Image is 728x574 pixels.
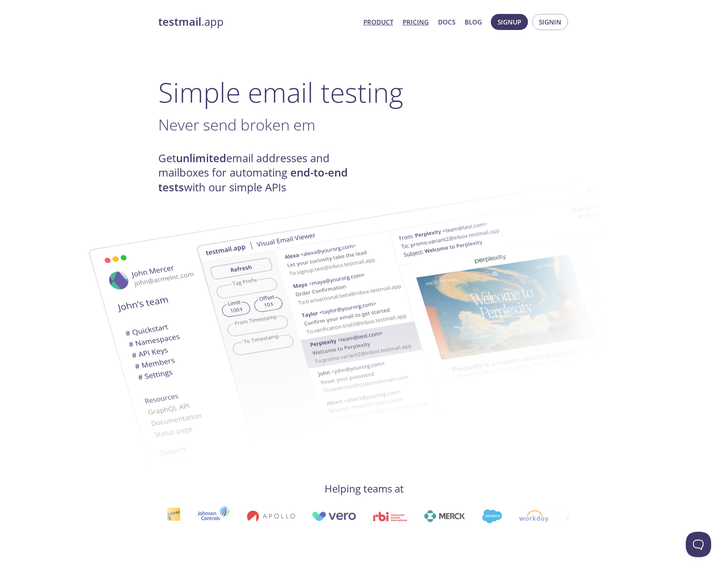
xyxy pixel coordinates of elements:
[196,168,652,454] img: testmail-email-viewer
[465,16,482,27] a: Blog
[403,16,429,27] a: Pricing
[158,114,315,135] span: Never send broken em
[158,14,201,29] strong: testmail
[57,196,512,482] img: testmail-email-viewer
[421,510,475,522] img: atlassian
[686,532,711,557] iframe: Help Scout Beacon - Open
[176,151,226,166] strong: unlimited
[498,16,521,27] span: Signup
[337,509,357,523] img: salesforce
[363,16,393,27] a: Product
[279,510,320,522] img: merck
[492,511,514,521] img: pbs
[158,15,357,29] a: testmail.app
[158,482,570,495] h4: Helping teams at
[158,165,348,194] strong: end-to-end tests
[532,14,568,30] button: Signin
[539,16,561,27] span: Signin
[167,511,211,521] img: vero
[438,16,455,27] a: Docs
[228,511,262,521] img: rbi
[374,510,404,522] img: workday
[158,151,364,195] h4: Get email addresses and mailboxes for automating with our simple APIs
[491,14,528,30] button: Signup
[531,511,566,521] img: toyota
[158,76,570,109] h1: Simple email testing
